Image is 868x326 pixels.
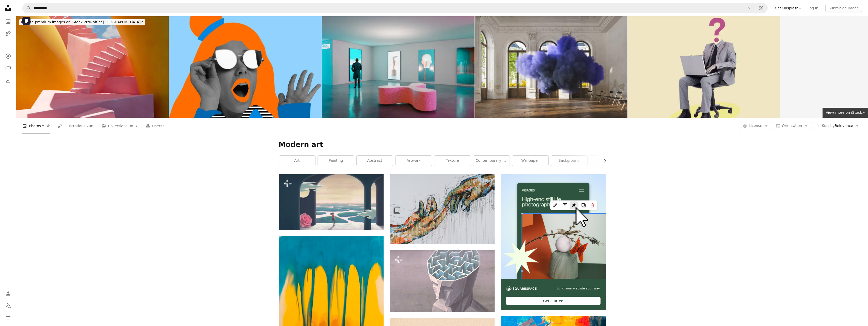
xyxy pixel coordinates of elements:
a: Get Unsplash+ [772,4,804,12]
span: 9 [163,123,166,129]
a: Build your website your way.Get started [501,174,606,310]
img: Bizarre stairs [16,16,169,118]
a: Collections [3,63,13,73]
a: Download History [3,75,13,86]
span: Relevance [822,123,853,128]
a: art [279,156,315,166]
button: License [740,122,771,130]
span: Orientation [782,124,802,128]
a: abstract art [590,156,626,166]
img: Contemporary colorful and conceptual bright art collage. Magazine style. Ideas, inspiration. Youn... [169,16,322,118]
img: Blockchain images made to be NFT crypto artwork in museum [322,16,475,118]
img: Cloud in the room [475,16,627,118]
a: artwork [396,156,432,166]
span: 20% off at [GEOGRAPHIC_DATA] ↗ [21,20,144,24]
a: Explore [3,51,13,61]
a: painting [318,156,354,166]
a: View more on iStock↗ [823,108,868,118]
a: Users 9 [146,118,166,134]
img: Brain maze, concept idea art of thinking, surreal portrait painting, conceptual artwork, 3d illus... [390,250,495,312]
span: 982k [129,123,137,129]
a: two human hands painting [390,207,495,211]
img: file-1723602894256-972c108553a7image [501,174,606,279]
a: texture [434,156,471,166]
a: contemporary art [473,156,510,166]
a: Log in / Sign up [3,288,13,299]
span: Sort by [822,124,834,128]
button: Submit an image [825,4,862,12]
a: Browse premium images on iStock|20% off at [GEOGRAPHIC_DATA]↗ [16,16,148,28]
button: Sort byRelevance [813,122,862,130]
button: Orientation [773,122,811,130]
img: Conceptual art, surreal artwork ,hope freedom life dream way and ambition concept. Woman looking ... [279,174,384,230]
button: Clear [744,3,755,13]
a: yellow and blue apparel [279,304,384,308]
span: 208 [87,123,93,129]
img: two human hands painting [390,174,495,244]
h1: Modern art [279,140,606,149]
a: wallpaper [512,156,548,166]
button: Visual search [755,3,767,13]
img: Creative Art collage of a man with a head shaped like a question mark sitting on an office chair ... [628,16,780,118]
a: Brain maze, concept idea art of thinking, surreal portrait painting, conceptual artwork, 3d illus... [390,279,495,283]
button: scroll list to the right [600,156,606,166]
a: Conceptual art, surreal artwork ,hope freedom life dream way and ambition concept. Woman looking ... [279,200,384,204]
a: Collections 982k [101,118,137,134]
img: file-1606177908946-d1eed1cbe4f5image [506,286,536,291]
button: Language [3,301,13,311]
div: Get started [506,297,600,305]
a: Log in [804,4,821,12]
span: License [749,124,762,128]
a: Illustrations 208 [58,118,93,134]
span: Build your website your way. [557,286,600,291]
a: Photos [3,16,13,26]
a: background [551,156,587,166]
form: Find visuals sitewide [22,3,768,13]
button: Menu [3,313,13,323]
a: abstract [357,156,393,166]
button: Search Unsplash [23,3,31,13]
a: Illustrations [3,28,13,39]
span: Browse premium images on iStock | [21,20,84,24]
span: View more on iStock ↗ [826,110,865,115]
